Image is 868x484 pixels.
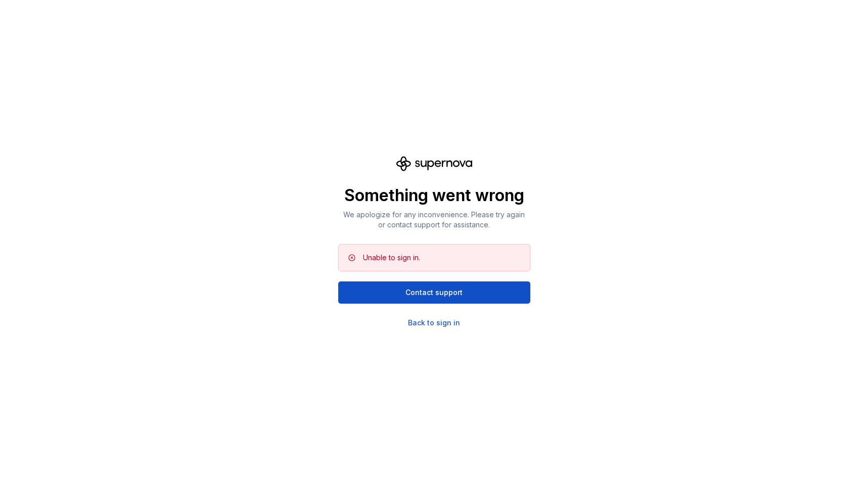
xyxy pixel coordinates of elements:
button: Contact support [338,281,530,304]
p: We apologize for any inconvenience. Please try again or contact support for assistance. [338,210,530,230]
div: Unable to sign in. [363,253,420,263]
a: Back to sign in [408,318,460,328]
span: Contact support [405,287,463,298]
p: Something went wrong [338,185,530,206]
